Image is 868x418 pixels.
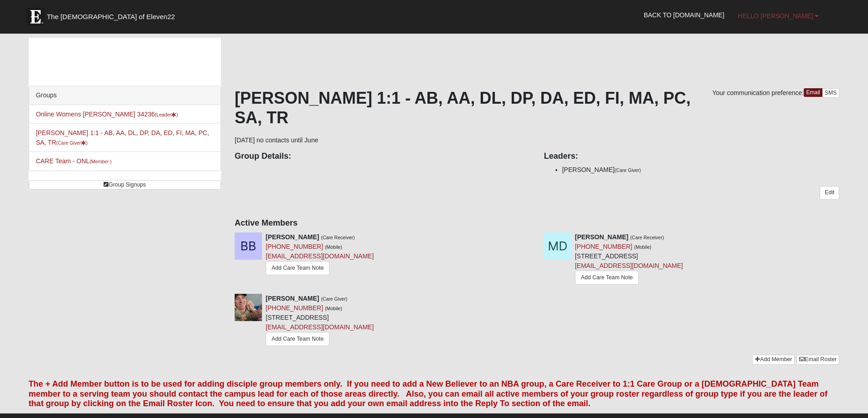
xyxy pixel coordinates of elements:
[820,186,839,199] a: Edit
[235,88,839,127] h1: [PERSON_NAME] 1:1 - AB, AA, DL, DP, DA, ED, FI, MA, PC, SA, TR
[36,157,112,165] a: CARE Team - ONL(Member )
[630,235,664,240] small: (Care Receiver)
[36,111,178,118] a: Online Womens [PERSON_NAME] 34236(Leader)
[575,271,639,285] a: Add Care Team Note
[712,89,804,96] span: Your communication preference:
[575,232,683,287] div: [STREET_ADDRESS]
[266,233,319,241] strong: [PERSON_NAME]
[47,12,175,21] span: The [DEMOGRAPHIC_DATA] of Eleven22
[321,235,354,240] small: (Care Receiver)
[29,379,828,408] font: The + Add Member button is to be used for adding disciple group members only. If you need to add ...
[90,159,112,164] small: (Member )
[804,88,822,97] a: Email
[731,5,826,27] a: Hello [PERSON_NAME]
[615,167,641,173] small: (Care Giver)
[56,140,88,146] small: (Care Giver )
[266,323,374,331] a: [EMAIL_ADDRESS][DOMAIN_NAME]
[544,151,840,161] h4: Leaders:
[575,243,632,250] a: [PHONE_NUMBER]
[29,86,221,105] div: Groups
[325,244,342,250] small: (Mobile)
[575,233,628,241] strong: [PERSON_NAME]
[796,355,839,364] a: Email Roster
[36,129,209,146] a: [PERSON_NAME] 1:1 - AB, AA, DL, DP, DA, ED, FI, MA, PC, SA, TR(Care Giver)
[26,8,45,26] img: Eleven22 logo
[325,306,342,311] small: (Mobile)
[752,355,795,364] a: Add Member
[738,12,813,20] span: Hello [PERSON_NAME]
[575,262,683,269] a: [EMAIL_ADDRESS][DOMAIN_NAME]
[321,296,347,302] small: (Care Giver)
[235,88,839,355] div: [DATE] no contacts until June
[155,112,178,117] small: (Leader )
[29,180,221,190] a: Group Signups
[822,88,840,98] a: SMS
[266,243,323,250] a: [PHONE_NUMBER]
[235,218,839,228] h4: Active Members
[637,4,731,26] a: Back to [DOMAIN_NAME]
[22,3,204,26] a: The [DEMOGRAPHIC_DATA] of Eleven22
[634,244,652,250] small: (Mobile)
[235,151,530,161] h4: Group Details:
[266,332,329,346] a: Add Care Team Note
[562,165,840,175] li: [PERSON_NAME]
[266,304,323,312] a: [PHONE_NUMBER]
[266,252,374,260] a: [EMAIL_ADDRESS][DOMAIN_NAME]
[266,295,319,302] strong: [PERSON_NAME]
[266,261,329,275] a: Add Care Team Note
[266,294,374,348] div: [STREET_ADDRESS]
